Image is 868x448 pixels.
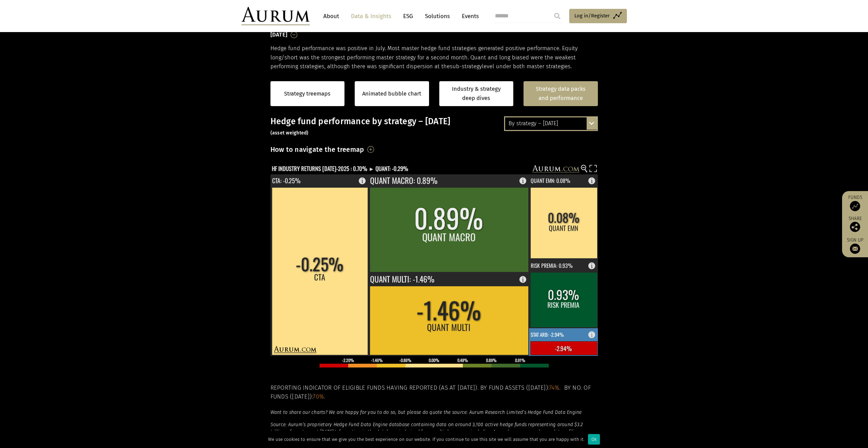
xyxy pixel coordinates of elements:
[439,81,514,106] a: Industry & strategy deep dives
[284,89,330,98] a: Strategy treemaps
[458,10,479,23] a: Events
[850,244,860,254] img: Sign up to our newsletter
[320,10,342,23] a: About
[850,222,860,232] img: Share this post
[270,144,364,155] h3: How to navigate the treemap
[549,384,559,391] span: 74%
[270,44,598,71] p: Hedge fund performance was positive in July. Most master hedge fund strategies generated positive...
[845,194,865,211] a: Funds
[505,117,597,130] div: By strategy – [DATE]
[270,422,583,435] em: Source: Aurum’s proprietary Hedge Fund Data Engine database containing data on around 3,100 activ...
[270,409,582,415] em: Want to share our charts? We are happy for you to do so, but please do quote the source: Aurum Re...
[524,81,598,106] a: Strategy data packs and performance
[569,9,627,23] a: Log in/Register
[422,10,453,23] a: Solutions
[550,9,564,23] input: Submit
[845,216,865,232] div: Share
[241,7,310,25] img: Aurum
[850,201,860,211] img: Access Funds
[348,10,395,23] a: Data & Insights
[845,237,865,254] a: Sign up
[313,393,324,400] span: 70%
[270,116,598,137] h3: Hedge fund performance by strategy – [DATE]
[270,30,288,40] h3: [DATE]
[588,434,600,445] div: Ok
[362,89,421,98] a: Animated bubble chart
[450,63,482,70] span: sub-strategy
[400,10,416,23] a: ESG
[270,130,309,136] small: (asset weighted)
[574,12,610,20] span: Log in/Register
[270,384,598,402] h5: Reporting indicator of eligible funds having reported (as at [DATE]). By fund assets ([DATE]): . ...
